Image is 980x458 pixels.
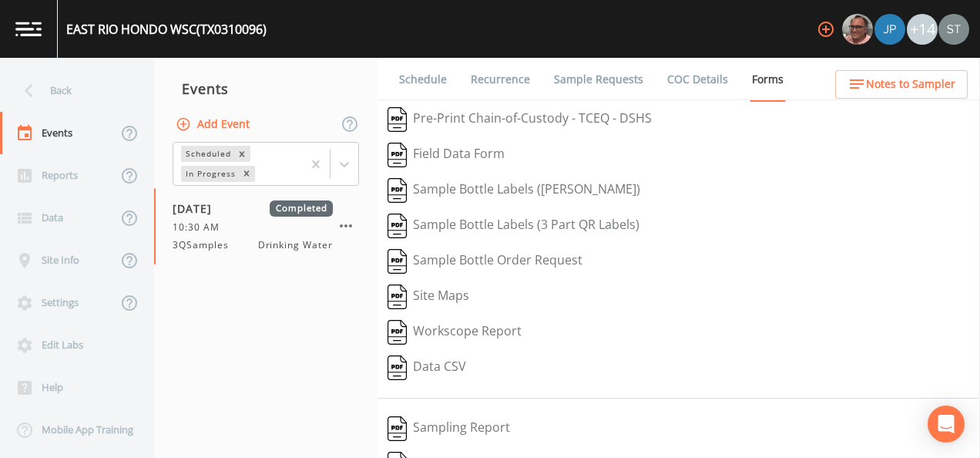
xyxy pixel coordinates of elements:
[552,58,646,101] a: Sample Requests
[388,214,407,238] img: svg%3e
[874,14,905,45] img: 41241ef155101aa6d92a04480b0d0000
[173,200,223,217] span: [DATE]
[378,102,662,137] button: Pre-Print Chain-of-Custody - TCEQ - DSHS
[842,14,873,45] img: e2d790fa78825a4bb76dcb6ab311d44c
[173,110,256,139] button: Add Event
[233,146,250,162] div: Remove Scheduled
[15,22,42,36] img: logo
[66,20,267,39] div: EAST RIO HONDO WSC (TX0310096)
[154,69,378,108] div: Events
[468,58,532,101] a: Recurrence
[388,143,407,167] img: svg%3e
[938,14,969,45] img: c0670e89e469b6405363224a5fca805c
[238,166,255,182] div: Remove In Progress
[181,146,233,162] div: Scheduled
[181,166,238,182] div: In Progress
[173,238,238,252] span: 3QSamples
[388,249,407,274] img: svg%3e
[270,200,333,217] span: Completed
[928,406,965,443] div: Open Intercom Messenger
[388,285,407,309] img: svg%3e
[378,315,532,350] button: Workscope Report
[388,107,407,132] img: svg%3e
[841,14,874,45] div: Mike Franklin
[388,355,407,380] img: svg%3e
[378,244,592,279] button: Sample Bottle Order Request
[258,238,333,252] span: Drinking Water
[388,320,407,345] img: svg%3e
[378,411,520,446] button: Sampling Report
[397,58,449,101] a: Schedule
[866,75,955,94] span: Notes to Sampler
[874,14,906,45] div: Joshua gere Paul
[750,58,786,102] a: Forms
[907,14,938,45] div: +14
[154,188,378,265] a: [DATE]Completed10:30 AM3QSamplesDrinking Water
[388,416,407,441] img: svg%3e
[378,208,649,244] button: Sample Bottle Labels (3 Part QR Labels)
[378,173,650,208] button: Sample Bottle Labels ([PERSON_NAME])
[378,279,479,315] button: Site Maps
[388,178,407,203] img: svg%3e
[173,221,229,234] span: 10:30 AM
[378,137,515,173] button: Field Data Form
[835,70,968,99] button: Notes to Sampler
[665,58,730,101] a: COC Details
[378,350,476,386] button: Data CSV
